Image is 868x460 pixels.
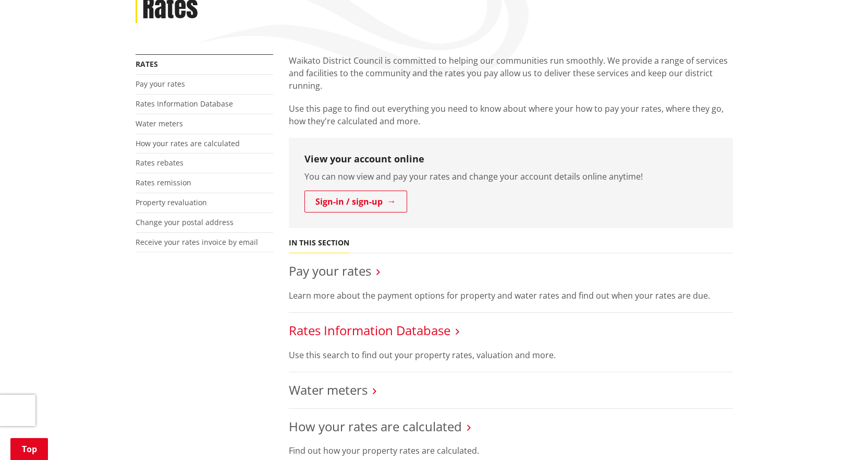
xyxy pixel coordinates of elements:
h5: In this section [289,239,349,247]
a: Rates Information Database [136,99,233,109]
h3: View your account online [304,154,717,165]
a: Top [10,438,48,460]
a: Change your postal address [136,217,234,227]
a: Water meters [136,119,183,128]
a: Sign-in / sign-up [304,191,407,213]
a: Rates remission [136,178,191,187]
a: How your rates are calculated [289,418,462,435]
a: Water meters [289,381,368,398]
a: How your rates are calculated [136,138,240,148]
a: Rates rebates [136,158,184,168]
a: Property revaluation [136,197,207,207]
p: Use this page to find out everything you need to know about where your how to pay your rates, whe... [289,102,733,127]
p: Use this search to find out your property rates, valuation and more. [289,349,733,361]
a: Rates Information Database [289,322,450,339]
iframe: Messenger Launcher [820,416,858,454]
p: Find out how your property rates are calculated. [289,444,733,457]
p: Waikato District Council is committed to helping our communities run smoothly. We provide a range... [289,54,733,92]
a: Receive your rates invoice by email [136,237,258,247]
a: Rates [136,59,158,69]
p: Learn more about the payment options for property and water rates and find out when your rates ar... [289,289,733,302]
p: You can now view and pay your rates and change your account details online anytime! [304,170,717,183]
a: Pay your rates [136,79,185,89]
a: Pay your rates [289,262,371,279]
